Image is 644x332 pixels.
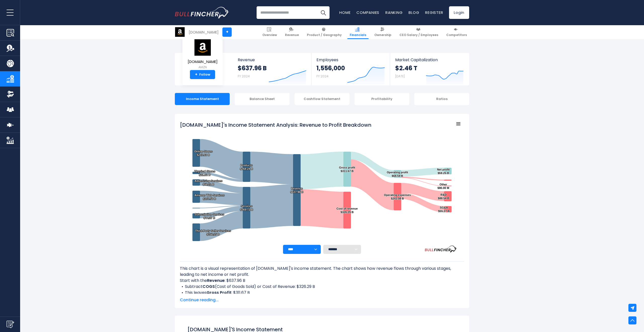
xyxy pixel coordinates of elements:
[189,29,219,35] div: [DOMAIN_NAME]
[449,6,469,19] a: Login
[425,10,443,15] a: Register
[347,25,369,39] a: Financials
[339,166,355,173] text: Gross profit $311.67 B
[316,64,345,72] strong: 1,556,000
[374,33,391,37] span: Ownership
[387,171,408,177] text: Operating profit $68.59 B
[195,72,197,77] strong: +
[437,168,450,175] text: Net profit $59.25 B
[207,290,231,295] b: Gross Profit
[437,183,449,189] text: Other $80.00 M
[339,10,350,15] a: Home
[438,193,449,200] text: R&D $88.54 B
[180,121,371,128] tspan: [DOMAIN_NAME]'s Income Statement Analysis: Revenue to Profit Breakdown
[180,119,464,245] svg: Amazon.com's Income Statement Analysis: Revenue to Profit Breakdown
[175,7,229,18] img: Bullfincher logo
[7,90,14,98] img: Ownership
[180,265,464,294] div: This chart is a visual representation of [DOMAIN_NAME]'s income statement. The chart shows how re...
[194,150,213,156] text: Online Stores $247.03 B
[409,10,419,15] a: Blog
[307,33,342,37] span: Product / Geography
[395,74,405,78] small: [DATE]
[187,39,218,70] a: [DOMAIN_NAME] AMZN
[285,33,299,37] span: Revenue
[316,57,385,62] span: Employees
[233,53,311,85] a: Revenue $637.96 B FY 2024
[240,205,253,211] text: Services $369.72 B
[414,93,469,105] div: Ratios
[203,284,215,289] b: COGS
[390,53,469,85] a: Market Capitalization $2.46 T [DATE]
[195,229,231,236] text: Third-Party Seller Services $156.15 B
[356,10,379,15] a: Companies
[290,187,303,193] text: Revenue $637.96 B
[262,33,277,37] span: Overview
[399,33,438,37] span: CEO Salary / Employees
[311,53,390,85] a: Employees 1,556,000 FY 2024
[316,74,329,78] small: FY 2024
[260,25,279,39] a: Overview
[283,25,301,39] a: Revenue
[444,25,469,39] a: Competitors
[175,93,230,105] div: Income Statement
[384,193,411,200] text: Operating expenses $243.08 B
[194,170,215,176] text: Physical Stores $21.22 B
[175,27,185,37] img: AMZN logo
[194,194,224,200] text: Amazon Web Services $107.56 B
[240,164,253,170] text: Products $268.24 B
[194,179,222,186] text: Advertising Services $56.21 B
[397,25,440,39] a: CEO Salary / Employees
[194,39,211,56] img: AMZN logo
[350,33,366,37] span: Financials
[175,7,229,18] a: Go to homepage
[395,64,417,72] strong: $2.46 T
[372,25,394,39] a: Ownership
[354,93,409,105] div: Profitability
[395,57,464,62] span: Market Capitalization
[317,6,330,19] button: Search
[336,207,358,214] text: Cost of revenue $326.29 B
[438,206,450,213] text: SG&A $55.27 B
[190,70,215,79] a: +Follow
[195,213,224,219] text: Subscription Services $44.37 B
[188,65,218,70] small: AMZN
[207,278,225,283] b: Revenue
[446,33,467,37] span: Competitors
[188,60,218,64] span: [DOMAIN_NAME]
[295,93,349,105] div: Cashflow Statement
[385,10,403,15] a: Ranking
[180,297,464,303] span: Continue reading...
[235,93,290,105] div: Balance Sheet
[238,74,250,78] small: FY 2024
[238,64,267,72] strong: $637.96 B
[180,284,464,290] li: Subtract (Cost of Goods Sold) or Cost of Revenue: $326.29 B
[180,290,464,296] li: This leaves : $311.67 B
[222,27,232,37] a: +
[238,57,306,62] span: Revenue
[305,25,344,39] a: Product / Geography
